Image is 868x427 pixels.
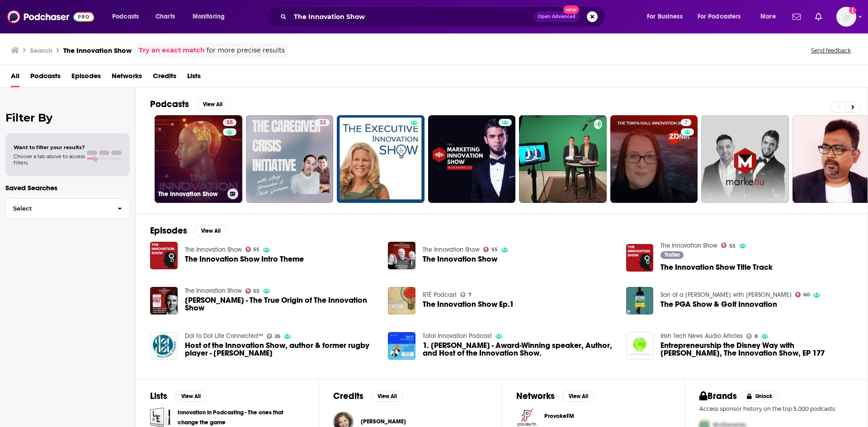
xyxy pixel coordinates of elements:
[836,7,856,27] button: Show profile menu
[491,248,498,252] span: 55
[544,413,574,420] span: ProvokeFM
[5,111,130,124] h2: Filter By
[626,332,654,360] a: Entrepreneurship the Disney Way with Mike Goldsby, The Innovation Show, EP 177
[185,246,242,253] a: The Innovation Show
[112,10,139,23] span: Podcasts
[185,342,377,357] span: Host of the Innovation Show, author & former rugby player - [PERSON_NAME]
[698,10,741,23] span: For Podcasters
[207,45,285,56] span: for more precise results
[660,332,743,340] a: Irish Tech News Audio Articles
[150,332,178,360] img: Host of the Innovation Show, author & former rugby player - Aidan McCullan
[849,7,856,14] svg: Add a profile image
[150,287,178,314] img: Aidan McCullen - The True Origin of The Innovation Show
[836,7,856,27] img: User Profile
[699,390,737,402] h2: Brands
[63,46,132,55] h3: The Innovation Show
[150,242,178,269] img: The Innovation Show Intro Theme
[30,46,52,55] h3: Search
[185,255,304,263] a: The Innovation Show Intro Theme
[423,342,615,357] a: 1. Aidan McCullen - Award-Winning speaker, Author, and Host of the Innovation Show.
[150,390,207,402] a: ListsView All
[665,252,680,258] span: Trailer
[626,244,654,272] img: The Innovation Show Title Track
[196,99,229,110] button: View All
[423,255,497,263] a: The Innovation Show
[538,14,576,19] span: Open Advanced
[516,390,555,402] h2: Networks
[423,246,480,253] a: The Innovation Show
[361,418,406,425] span: [PERSON_NAME]
[423,291,457,299] a: RTÉ Podcast
[721,243,736,248] a: 55
[150,99,229,110] a: PodcastsView All
[563,5,580,14] span: New
[647,10,683,23] span: For Business
[185,342,377,357] a: Host of the Innovation Show, author & former rugby player - Aidan McCullan
[789,9,804,24] a: Show notifications dropdown
[223,119,236,126] a: 55
[684,118,688,127] span: 7
[681,119,691,126] a: 7
[333,390,363,402] h2: Credits
[660,291,792,299] a: Son of a Butch with Claude Harmon
[150,9,180,24] a: Charts
[626,287,654,314] img: The PGA Show & Golf Innovation
[14,144,85,150] span: Want to filter your results?
[155,115,242,203] a: 55The Innovation Show
[754,9,787,24] button: open menu
[14,153,85,166] span: Choose a tab above to access filters.
[660,342,853,357] span: Entrepreneurship the Disney Way with [PERSON_NAME], The Innovation Show, EP 177
[388,332,415,360] a: 1. Aidan McCullen - Award-Winning speaker, Author, and Host of the Innovation Show.
[5,198,130,219] button: Select
[371,391,403,402] button: View All
[226,118,233,127] span: 55
[245,288,260,294] a: 55
[185,287,242,295] a: The Innovation Show
[641,9,694,24] button: open menu
[562,391,594,402] button: View All
[274,334,280,338] span: 26
[185,296,377,312] a: Aidan McCullen - The True Origin of The Innovation Show
[836,7,856,27] span: Logged in as megcassidy
[316,119,330,126] a: 32
[158,190,224,198] h3: The Innovation Show
[11,69,19,87] a: All
[534,11,580,22] button: Open AdvancedNew
[150,225,227,236] a: EpisodesView All
[71,69,101,87] a: Episodes
[6,206,110,211] span: Select
[660,242,717,249] a: The Innovation Show
[692,9,754,24] button: open menu
[150,225,187,236] h2: Episodes
[333,390,403,402] a: CreditsView All
[660,263,773,271] a: The Innovation Show Title Track
[755,334,758,338] span: 8
[660,300,777,308] a: The PGA Show & Golf Innovation
[741,391,779,402] button: Unlock
[274,6,614,27] div: Search podcasts, credits, & more...
[112,69,142,87] a: Networks
[423,300,514,308] a: The Innovation Show Ep.1
[187,69,201,87] span: Lists
[423,332,492,340] a: Total Innovation Podcast
[388,242,415,269] img: The Innovation Show
[185,332,263,340] a: Dot to Dot Life Connected™
[253,248,259,252] span: 55
[245,247,260,252] a: 55
[388,287,415,314] img: The Innovation Show Ep.1
[153,69,176,87] a: Credits
[267,333,281,339] a: 26
[7,8,94,25] img: Podchaser - Follow, Share and Rate Podcasts
[253,289,259,293] span: 55
[139,45,205,56] a: Try an exact match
